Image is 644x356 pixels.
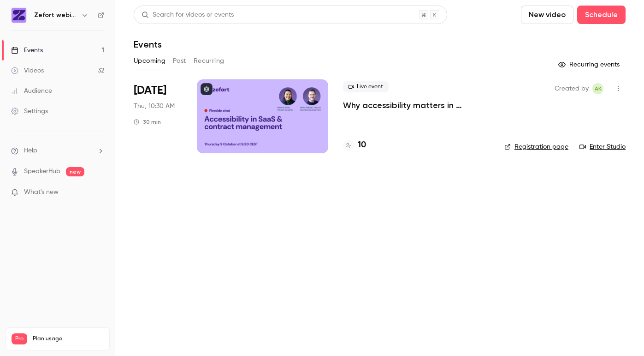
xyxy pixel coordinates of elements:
[358,139,366,151] h4: 10
[33,335,104,343] span: Plan usage
[12,8,26,23] img: Zefort webinars
[595,83,602,94] span: AK
[11,146,104,156] li: help-dropdown-opener
[134,118,161,126] div: 30 min
[11,66,44,75] div: Videos
[24,146,37,156] span: Help
[34,11,77,20] h6: Zefort webinars
[93,188,104,197] iframe: Noticeable Trigger
[11,86,52,96] div: Audience
[579,142,626,151] a: Enter Studio
[134,54,165,68] button: Upcoming
[66,167,84,176] span: new
[577,6,626,24] button: Schedule
[134,39,162,50] h1: Events
[343,139,366,151] a: 10
[504,142,568,151] a: Registration page
[592,83,603,94] span: Anna Kauppila
[554,57,626,72] button: Recurring events
[134,102,175,111] span: Thu, 10:30 AM
[11,107,48,116] div: Settings
[343,81,389,92] span: Live event
[12,333,27,344] span: Pro
[134,83,166,98] span: [DATE]
[194,54,225,68] button: Recurring
[555,83,589,94] span: Created by
[343,100,490,111] a: Why accessibility matters in contract management – From regulation to real-world usability
[24,167,60,176] a: SpeakerHub
[521,6,573,24] button: New video
[173,54,186,68] button: Past
[24,187,59,197] span: What's new
[142,10,234,20] div: Search for videos or events
[11,46,43,55] div: Events
[134,79,182,153] div: Oct 9 Thu, 10:30 AM (Europe/Helsinki)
